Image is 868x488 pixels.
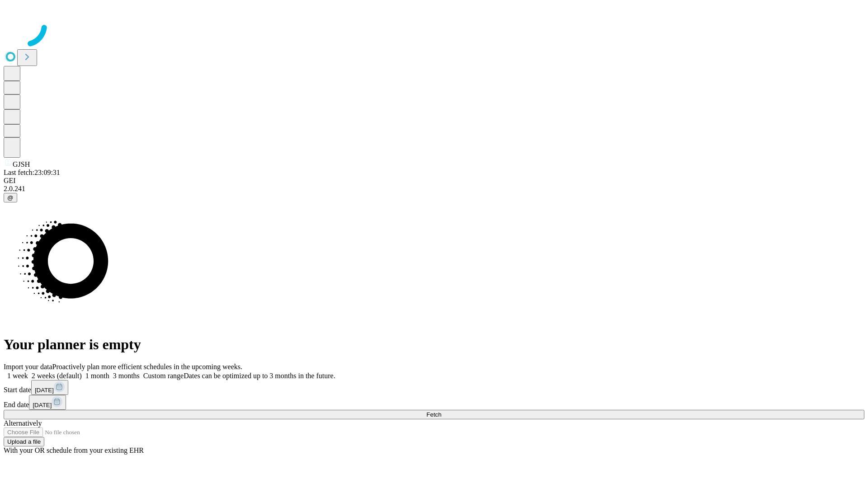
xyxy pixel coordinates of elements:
[13,160,30,168] span: GJSH
[32,372,82,380] span: 2 weeks (default)
[4,419,42,427] span: Alternatively
[4,437,44,446] button: Upload a file
[4,336,864,353] h1: Your planner is empty
[85,372,109,380] span: 1 month
[35,387,54,394] span: [DATE]
[4,446,144,454] span: With your OR schedule from your existing EHR
[29,395,66,410] button: [DATE]
[7,194,14,201] span: @
[4,410,864,419] button: Fetch
[4,363,52,371] span: Import your data
[4,380,864,395] div: Start date
[4,395,864,410] div: End date
[143,372,184,380] span: Custom range
[426,411,441,418] span: Fetch
[7,372,28,380] span: 1 week
[4,169,60,176] span: Last fetch: 23:09:31
[33,402,52,408] span: [DATE]
[4,193,17,202] button: @
[52,363,242,371] span: Proactively plan more efficient schedules in the upcoming weeks.
[184,372,335,380] span: Dates can be optimized up to 3 months in the future.
[4,177,864,185] div: GEI
[113,372,140,380] span: 3 months
[4,185,864,193] div: 2.0.241
[31,380,68,395] button: [DATE]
